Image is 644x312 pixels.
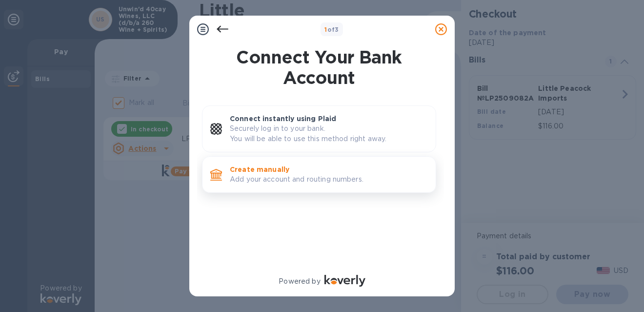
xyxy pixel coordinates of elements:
[324,26,327,33] span: 1
[230,114,428,124] p: Connect instantly using Plaid
[324,26,339,33] b: of 3
[230,165,428,174] p: Create manually
[230,124,428,144] p: Securely log in to your bank. You will be able to use this method right away.
[279,276,320,287] p: Powered by
[324,275,365,287] img: Logo
[198,47,440,88] h1: Connect Your Bank Account
[230,174,428,185] p: Add your account and routing numbers.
